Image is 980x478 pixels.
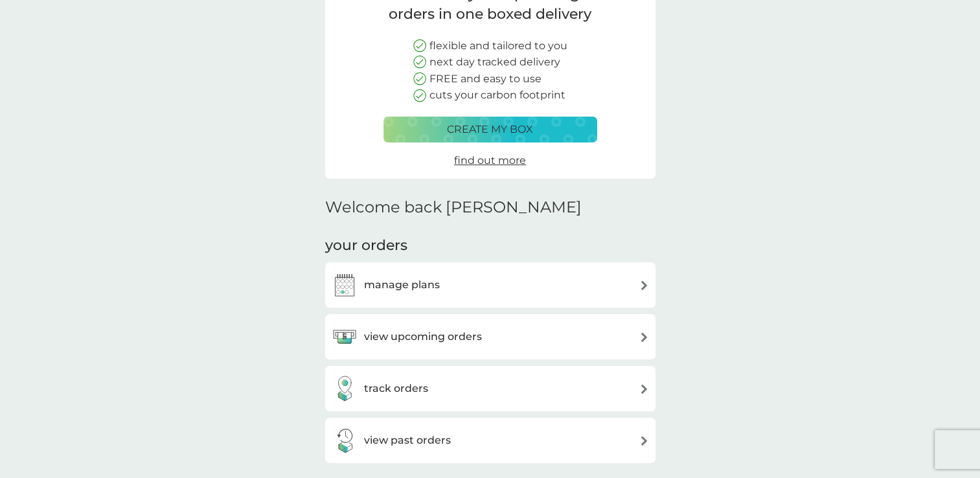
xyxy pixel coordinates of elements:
[639,436,649,446] img: arrow right
[639,280,649,290] img: arrow right
[364,277,440,293] h3: manage plans
[447,121,533,138] p: create my box
[429,54,560,71] p: next day tracked delivery
[364,432,451,449] h3: view past orders
[383,117,597,142] button: create my box
[454,154,526,166] span: find out more
[639,384,649,394] img: arrow right
[325,236,407,256] h3: your orders
[364,328,482,345] h3: view upcoming orders
[325,198,582,217] h2: Welcome back [PERSON_NAME]
[429,87,565,104] p: cuts your carbon footprint
[429,71,541,87] p: FREE and easy to use
[429,38,567,54] p: flexible and tailored to you
[364,380,428,397] h3: track orders
[454,152,526,169] a: find out more
[639,332,649,342] img: arrow right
